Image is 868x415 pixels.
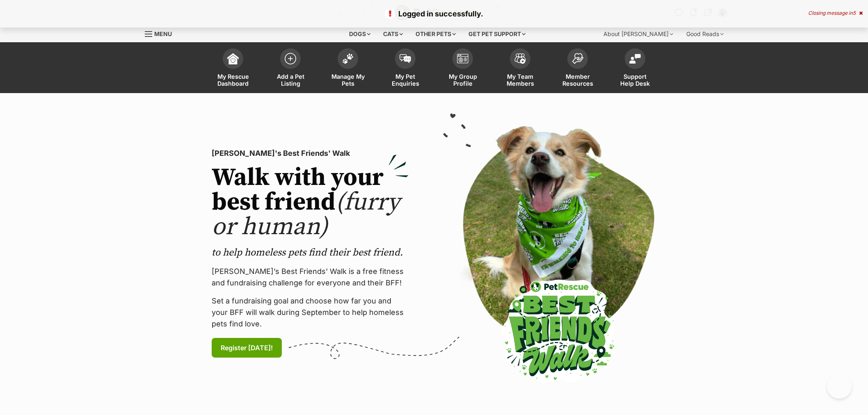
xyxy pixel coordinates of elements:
span: Add a Pet Listing [272,73,309,87]
iframe: Help Scout Beacon - Open [827,374,852,399]
p: [PERSON_NAME]'s Best Friends' Walk [212,148,409,159]
a: Manage My Pets [319,44,377,93]
span: Support Help Desk [617,73,653,87]
img: pet-enquiries-icon-7e3ad2cf08bfb03b45e93fb7055b45f3efa6380592205ae92323e6603595dc1f.svg [400,54,411,63]
img: team-members-icon-5396bd8760b3fe7c0b43da4ab00e1e3bb1a5d9ba89233759b79545d2d3fc5d0d.svg [514,53,526,64]
span: My Pet Enquiries [387,73,424,87]
a: My Group Profile [434,44,491,93]
span: My Group Profile [444,73,481,87]
div: Get pet support [463,26,531,42]
p: [PERSON_NAME]’s Best Friends' Walk is a free fitness and fundraising challenge for everyone and t... [212,266,409,289]
span: Register [DATE]! [221,343,273,353]
a: Menu [145,26,178,41]
div: Good Reads [681,26,729,42]
span: Manage My Pets [329,73,366,87]
span: (furry or human) [212,187,400,242]
a: Add a Pet Listing [262,44,319,93]
span: Menu [154,30,172,37]
img: manage-my-pets-icon-02211641906a0b7f246fdf0571729dbe1e7629f14944591b6c1af311fb30b64b.svg [342,53,354,64]
div: Cats [377,26,409,42]
a: Support Help Desk [606,44,664,93]
p: to help homeless pets find their best friend. [212,246,409,259]
img: group-profile-icon-3fa3cf56718a62981997c0bc7e787c4b2cf8bcc04b72c1350f741eb67cf2f40e.svg [457,54,468,64]
span: Member Resources [559,73,596,87]
a: Register [DATE]! [212,338,282,358]
img: add-pet-listing-icon-0afa8454b4691262ce3f59096e99ab1cd57d4a30225e0717b998d2c9b9846f56.svg [285,53,296,64]
p: Set a fundraising goal and choose how far you and your BFF will walk during September to help hom... [212,295,409,330]
img: help-desk-icon-fdf02630f3aa405de69fd3d07c3f3aa587a6932b1a1747fa1d2bba05be0121f9.svg [629,54,641,64]
div: Dogs [343,26,376,42]
a: My Pet Enquiries [377,44,434,93]
div: About [PERSON_NAME] [598,26,679,42]
a: Member Resources [549,44,606,93]
img: dashboard-icon-eb2f2d2d3e046f16d808141f083e7271f6b2e854fb5c12c21221c1fb7104beca.svg [227,53,239,64]
a: My Team Members [491,44,549,93]
span: My Rescue Dashboard [215,73,251,87]
div: Other pets [410,26,461,42]
span: My Team Members [502,73,539,87]
h2: Walk with your best friend [212,166,409,239]
a: My Rescue Dashboard [204,44,262,93]
img: member-resources-icon-8e73f808a243e03378d46382f2149f9095a855e16c252ad45f914b54edf8863c.svg [572,53,583,64]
